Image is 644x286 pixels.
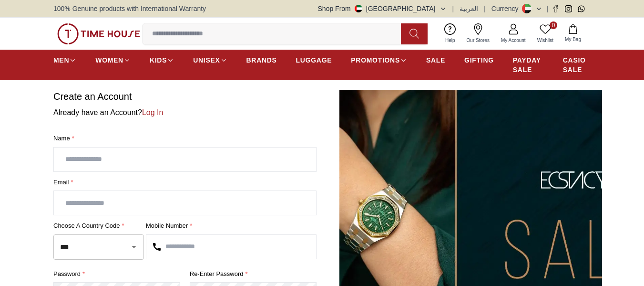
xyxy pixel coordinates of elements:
[296,52,332,69] a: LUGGAGE
[246,52,277,69] a: BRANDS
[193,52,227,69] a: UNISEX
[513,55,544,74] span: PAYDAY SALE
[53,4,206,13] span: 100% Genuine products with International Warranty
[53,90,317,103] h1: Create an Account
[150,55,167,65] span: KIDS
[193,55,220,65] span: UNISEX
[550,21,557,29] span: 0
[464,55,494,65] span: GIFTING
[559,22,587,45] button: My Bag
[355,5,362,12] img: United Arab Emirates
[532,21,559,46] a: 0Wishlist
[53,221,144,231] label: Choose a country code
[578,5,585,12] a: Whatsapp
[142,108,163,117] a: Log In
[57,23,140,44] img: ...
[351,52,407,69] a: PROMOTIONS
[53,178,317,187] label: Email
[318,4,447,13] button: Shop From[GEOGRAPHIC_DATA]
[460,4,478,13] button: العربية
[53,107,317,118] p: Already have an Account?
[513,52,544,78] a: PAYDAY SALE
[552,5,559,12] a: Facebook
[533,37,557,44] span: Wishlist
[484,4,486,13] span: |
[146,221,317,231] label: Mobile Number
[497,37,530,44] span: My Account
[561,36,585,43] span: My Bag
[461,21,495,46] a: Our Stores
[426,55,445,65] span: SALE
[452,4,454,13] span: |
[296,55,332,65] span: LUGGAGE
[440,21,461,46] a: Help
[491,4,522,13] div: Currency
[53,269,180,279] label: password
[53,55,69,65] span: MEN
[546,4,548,13] span: |
[150,52,174,69] a: KIDS
[127,240,141,254] button: Open
[95,55,123,65] span: WOMEN
[246,55,277,65] span: BRANDS
[426,52,445,69] a: SALE
[563,55,591,74] span: CASIO SALE
[565,5,572,12] a: Instagram
[53,134,317,143] label: Name
[53,52,76,69] a: MEN
[464,52,494,69] a: GIFTING
[190,269,317,279] label: Re-enter Password
[563,52,591,78] a: CASIO SALE
[441,37,459,44] span: Help
[95,52,131,69] a: WOMEN
[463,37,493,44] span: Our Stores
[351,55,400,65] span: PROMOTIONS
